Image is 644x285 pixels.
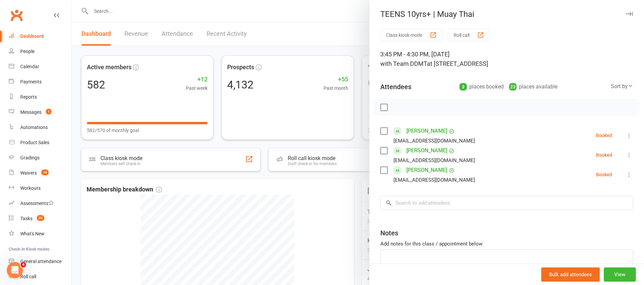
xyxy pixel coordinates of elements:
div: Gradings [20,155,40,160]
div: Booked [596,133,612,138]
div: Notes [380,228,398,238]
a: Clubworx [8,7,25,24]
div: Product Sales [20,140,49,145]
span: 1 [46,109,51,114]
div: [EMAIL_ADDRESS][DOMAIN_NAME] [393,156,475,165]
div: Calendar [20,64,39,69]
span: at [STREET_ADDRESS] [427,60,488,67]
iframe: Intercom live chat [7,262,23,278]
div: Add notes for this class / appointment below [380,240,633,248]
div: places available [509,82,557,92]
div: Payments [20,79,42,84]
div: Waivers [20,170,37,176]
div: TEENS 10yrs+ | Muay Thai [369,9,644,19]
a: Dashboard [9,29,71,44]
div: People [20,49,34,54]
a: Product Sales [9,135,71,150]
div: 3 [459,83,467,90]
div: [EMAIL_ADDRESS][DOMAIN_NAME] [393,176,475,184]
span: 4 [21,262,26,267]
div: places booked [459,82,504,92]
a: Tasks 29 [9,211,71,226]
a: Reports [9,89,71,105]
a: Roll call [9,269,71,284]
div: Roll call [20,274,36,279]
a: Messages 1 [9,105,71,120]
a: [PERSON_NAME] [406,165,447,176]
button: Bulk add attendees [541,267,600,282]
a: Automations [9,120,71,135]
div: Dashboard [20,33,44,39]
div: Automations [20,125,48,130]
a: [PERSON_NAME] [406,145,447,156]
div: Sort by [611,82,633,91]
div: Reports [20,94,37,100]
a: People [9,44,71,59]
div: General attendance [20,259,62,264]
div: Assessments [20,201,54,206]
div: Workouts [20,185,41,191]
a: Workouts [9,181,71,196]
a: Waivers 19 [9,165,71,181]
a: General attendance kiosk mode [9,254,71,269]
div: [EMAIL_ADDRESS][DOMAIN_NAME] [393,136,475,145]
span: 29 [37,215,44,221]
div: Attendees [380,82,411,92]
input: Search to add attendees [380,196,633,210]
span: 19 [41,170,49,175]
div: Booked [596,172,612,177]
a: Gradings [9,150,71,165]
button: Roll call [448,29,490,41]
div: Booked [596,153,612,157]
a: [PERSON_NAME] [406,126,447,136]
div: 23 [509,83,517,90]
a: Calendar [9,59,71,74]
button: View [604,267,636,282]
a: Payments [9,74,71,89]
button: Class kiosk mode [380,29,443,41]
div: Tasks [20,216,32,221]
a: What's New [9,226,71,241]
span: with Team DDMT [380,60,427,67]
div: What's New [20,231,45,236]
div: 3:45 PM - 4:30 PM, [DATE] [380,50,633,69]
div: Messages [20,109,42,115]
a: Assessments [9,196,71,211]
